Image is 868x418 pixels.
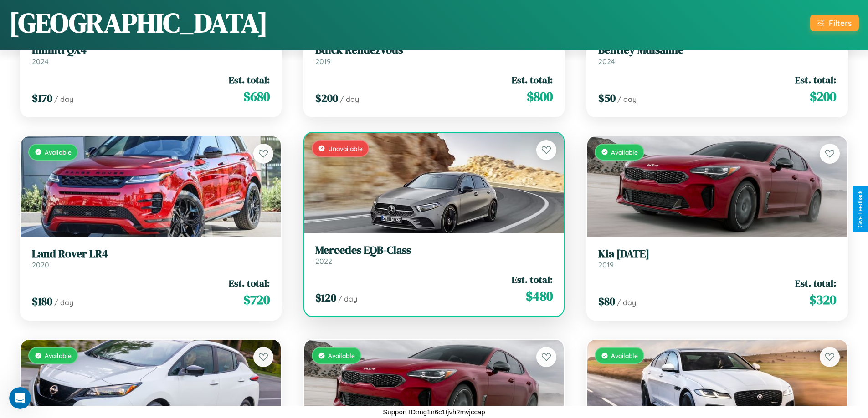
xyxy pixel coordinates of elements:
[810,87,836,106] span: $ 200
[617,95,637,104] span: / day
[338,294,357,303] span: / day
[32,260,49,269] span: 2020
[598,247,836,270] a: Kia [DATE]2019
[512,73,553,86] span: Est. total:
[598,44,836,66] a: Bentley Mulsanne2024
[315,44,553,57] h3: Buick Rendezvous
[45,148,72,156] span: Available
[617,298,636,307] span: / day
[315,244,553,257] h3: Mercedes EQB-Class
[527,87,553,106] span: $ 800
[328,145,363,152] span: Unavailable
[810,15,859,31] button: Filters
[32,294,52,309] span: $ 180
[32,44,270,66] a: Infiniti QX42024
[243,87,270,106] span: $ 680
[383,406,485,418] p: Support ID: mg1n6c1tjvh2mvjccap
[857,191,863,227] div: Give Feedback
[315,257,332,266] span: 2022
[795,277,836,290] span: Est. total:
[315,91,338,106] span: $ 200
[45,352,72,359] span: Available
[598,57,615,66] span: 2024
[9,387,31,409] iframe: Intercom live chat
[54,95,73,104] span: / day
[32,44,270,57] h3: Infiniti QX4
[54,298,73,307] span: / day
[32,247,270,270] a: Land Rover LR42020
[598,294,615,309] span: $ 80
[243,291,270,309] span: $ 720
[9,4,268,41] h1: [GEOGRAPHIC_DATA]
[315,290,336,305] span: $ 120
[611,352,638,359] span: Available
[598,91,616,106] span: $ 50
[340,95,359,104] span: / day
[32,91,52,106] span: $ 170
[315,57,331,66] span: 2019
[229,73,270,86] span: Est. total:
[32,247,270,261] h3: Land Rover LR4
[229,277,270,290] span: Est. total:
[32,57,49,66] span: 2024
[611,148,638,156] span: Available
[315,244,553,266] a: Mercedes EQB-Class2022
[315,44,553,66] a: Buick Rendezvous2019
[795,73,836,86] span: Est. total:
[829,18,852,28] div: Filters
[598,44,836,57] h3: Bentley Mulsanne
[809,291,836,309] span: $ 320
[598,260,614,269] span: 2019
[598,247,836,261] h3: Kia [DATE]
[328,352,355,359] span: Available
[526,287,553,305] span: $ 480
[512,273,553,286] span: Est. total:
